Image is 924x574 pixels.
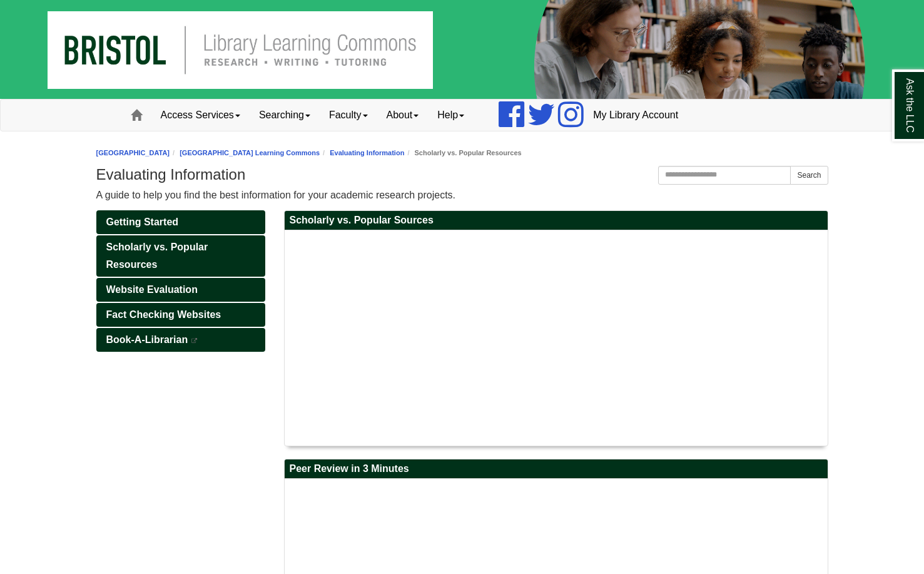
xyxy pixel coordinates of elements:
i: This link opens in a new window [191,338,198,344]
button: Search [790,166,828,185]
span: A guide to help you find the best information for your academic research projects. [96,190,456,200]
a: Searching [250,100,320,131]
a: Help [428,100,474,131]
h2: Scholarly vs. Popular Sources [285,211,828,230]
a: Getting Started [96,210,265,234]
a: About [377,100,429,131]
a: [GEOGRAPHIC_DATA] [96,149,170,156]
span: Book-A-Librarian [106,334,188,345]
span: Getting Started [106,217,179,227]
span: Fact Checking Websites [106,309,221,320]
li: Scholarly vs. Popular Resources [404,147,521,159]
div: Guide Pages [96,210,265,352]
a: Evaluating Information [330,149,404,156]
a: Fact Checking Websites [96,303,265,327]
a: Faculty [320,100,377,131]
h2: Peer Review in 3 Minutes [285,459,828,479]
nav: breadcrumb [96,147,828,159]
a: My Library Account [584,100,688,131]
span: Website Evaluation [106,284,198,295]
a: Website Evaluation [96,278,265,302]
a: Book-A-Librarian [96,328,265,352]
h1: Evaluating Information [96,166,828,183]
span: Scholarly vs. Popular Resources [106,242,208,270]
a: [GEOGRAPHIC_DATA] Learning Commons [180,149,320,156]
a: Scholarly vs. Popular Resources [96,235,265,277]
a: Access Services [151,100,250,131]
